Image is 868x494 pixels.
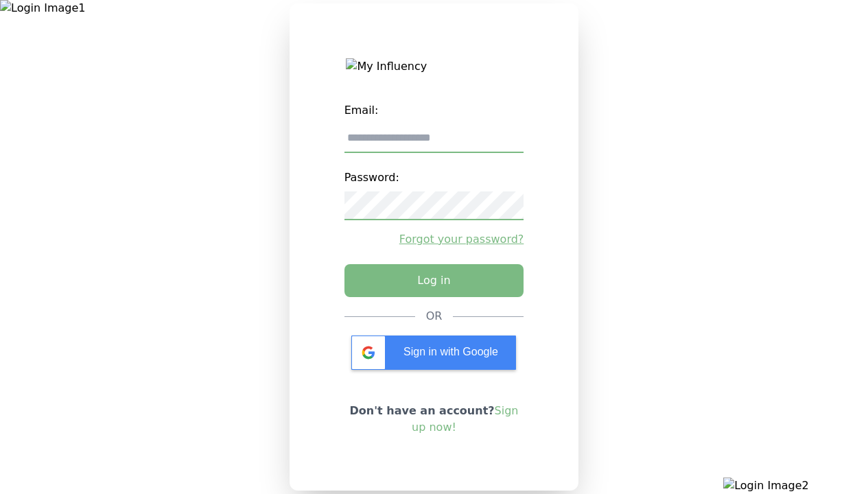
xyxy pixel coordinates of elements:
[344,164,524,191] label: Password:
[344,97,524,124] label: Email:
[403,346,498,357] span: Sign in with Google
[344,403,524,436] p: Don't have an account?
[723,478,868,494] img: Login Image2
[344,264,524,297] button: Log in
[426,308,443,325] div: OR
[346,58,521,75] img: My Influency
[351,336,516,370] div: Sign in with Google
[344,231,524,248] a: Forgot your password?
